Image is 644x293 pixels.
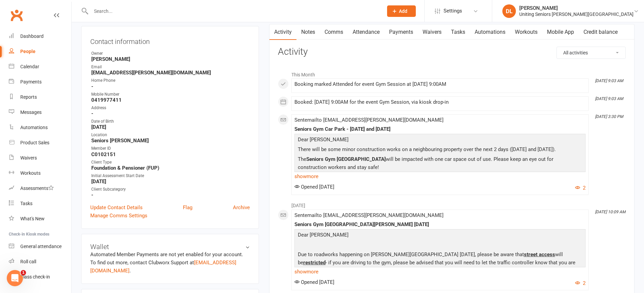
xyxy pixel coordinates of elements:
a: Attendance [348,24,384,40]
a: Clubworx [8,7,25,24]
div: Messages [20,109,42,115]
a: Payments [9,74,71,90]
a: What's New [9,211,71,226]
a: Credit balance [579,24,622,40]
span: 1 [21,270,26,275]
div: Dashboard [20,33,44,39]
strong: [EMAIL_ADDRESS][PERSON_NAME][DOMAIN_NAME] [91,70,250,76]
a: Mobile App [542,24,579,40]
div: General attendance [20,244,62,249]
a: Automations [470,24,510,40]
p: Dear [PERSON_NAME] [296,231,584,241]
a: Calendar [9,59,71,74]
a: Manage Comms Settings [90,212,147,220]
p: The will be impacted with one car space out of use. Please keep an eye out for construction worke... [296,155,584,173]
p: Due to roadworks happening on [PERSON_NAME][GEOGRAPHIC_DATA] [DATE], please be aware that will be... [296,250,584,285]
a: Flag [183,203,192,212]
a: Notes [296,24,320,40]
a: Tasks [446,24,470,40]
strong: Foundation & Pensioner (FUP) [91,165,250,171]
iframe: Intercom live chat [7,270,23,286]
span: Sent email to [EMAIL_ADDRESS][PERSON_NAME][DOMAIN_NAME] [294,212,444,218]
div: Client Type [91,159,250,166]
button: 2 [575,279,586,287]
a: Messages [9,105,71,120]
div: Owner [91,50,250,57]
div: Seniors Gym [GEOGRAPHIC_DATA][PERSON_NAME] [DATE] [294,222,586,227]
div: Reports [20,94,37,100]
a: Update Contact Details [90,203,143,212]
button: Add [387,5,416,17]
div: Member ID [91,145,250,152]
li: This Month [278,68,626,78]
a: show more [294,172,586,181]
div: Booked: [DATE] 9:00AM for the event Gym Session, via kiosk drop-in [294,99,586,105]
strong: [PERSON_NAME] [91,56,250,62]
strong: Seniors [PERSON_NAME] [91,138,250,144]
a: Waivers [418,24,446,40]
div: What's New [20,216,45,221]
div: Home Phone [91,77,250,84]
div: People [20,49,35,54]
h3: Activity [278,47,626,57]
a: Reports [9,90,71,105]
input: Search... [89,6,378,16]
div: Roll call [20,259,36,264]
p: Dear [PERSON_NAME] [296,136,584,145]
a: Workouts [510,24,542,40]
div: Waivers [20,155,37,161]
a: Automations [9,120,71,135]
strong: - [91,111,250,117]
a: Dashboard [9,29,71,44]
strong: [DATE] [91,178,250,185]
i: [DATE] 9:03 AM [595,78,623,83]
span: Opened [DATE] [294,184,334,190]
span: Sent email to [EMAIL_ADDRESS][PERSON_NAME][DOMAIN_NAME] [294,117,444,123]
div: Workouts [20,170,41,176]
span: Seniors Gym [GEOGRAPHIC_DATA] [306,156,386,162]
div: Payments [20,79,42,84]
i: [DATE] 10:09 AM [595,210,625,214]
div: Date of Birth [91,118,250,125]
a: People [9,44,71,59]
a: show more [294,267,586,276]
h3: Wallet [90,243,250,250]
div: Uniting Seniors [PERSON_NAME][GEOGRAPHIC_DATA] [519,11,634,17]
div: Automations [20,125,48,130]
li: [DATE] [278,198,626,209]
div: Calendar [20,64,39,69]
div: Initial Assessment Start Date [91,173,250,179]
strong: - [91,83,250,90]
p: There will be some minor construction works on a neighbouring property over the next 2 days ([DAT... [296,145,584,155]
div: Email [91,64,250,70]
i: [DATE] 9:03 AM [595,96,623,101]
div: Seniors Gym Car Park - [DATE] and [DATE] [294,126,586,132]
a: Roll call [9,254,71,269]
div: Client Subcategory [91,186,250,193]
a: Waivers [9,150,71,166]
div: Class check-in [20,274,50,279]
div: Product Sales [20,140,49,145]
div: DL [502,4,516,18]
a: Class kiosk mode [9,269,71,285]
a: Activity [269,24,296,40]
a: Tasks [9,196,71,211]
a: Workouts [9,166,71,181]
strong: [DATE] [91,124,250,130]
span: restricted [303,260,326,266]
strong: 0419977411 [91,97,250,103]
span: street access [524,251,555,258]
a: Product Sales [9,135,71,150]
div: Mobile Number [91,91,250,98]
strong: - [91,192,250,198]
button: 2 [575,184,586,192]
a: Comms [320,24,348,40]
a: Archive [233,203,250,212]
a: General attendance kiosk mode [9,239,71,254]
no-payment-system: Automated Member Payments are not yet enabled for your account. To find out more, contact Clubwor... [90,251,243,274]
div: Assessments [20,186,54,191]
a: Assessments [9,181,71,196]
span: Opened [DATE] [294,279,334,285]
div: Booking marked Attended for event Gym Session at [DATE] 9:00AM [294,81,586,87]
span: Add [399,8,407,14]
